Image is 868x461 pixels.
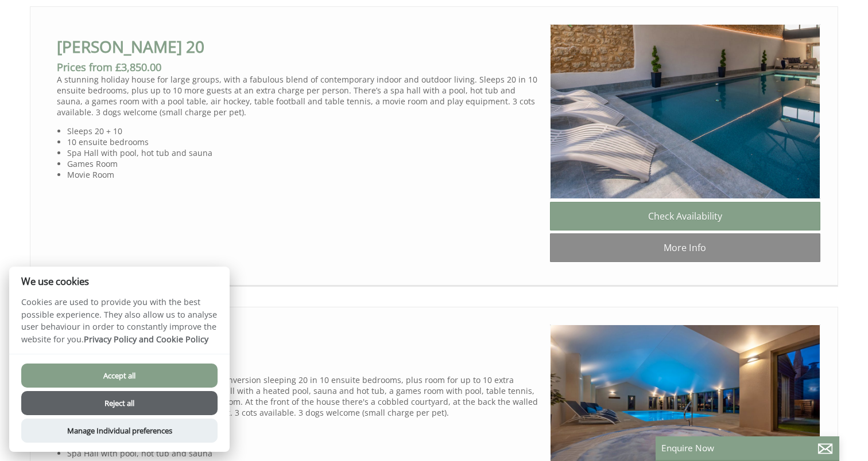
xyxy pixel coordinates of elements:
[661,442,834,454] p: Enquire Now
[21,419,218,443] button: Manage Individual preferences
[9,296,230,354] p: Cookies are used to provide you with the best possible experience. They also allow us to analyse ...
[67,136,541,147] li: 10 ensuite bedrooms
[57,361,541,374] h3: Prices from £3,850.00
[550,233,820,262] a: More Info
[57,374,541,418] p: Super-sized and super-stylish 5 star barn conversion sleeping 20 in 10 ensuite bedrooms, plus roo...
[84,334,208,345] a: Privacy Policy and Cookie Policy
[67,169,541,180] li: Movie Room
[67,426,541,437] li: Sleeps 20 + 10
[67,147,541,158] li: Spa Hall with pool, hot tub and sauna
[550,202,820,230] a: Check Availability
[67,448,541,459] li: Spa Hall with pool, hot tub and sauna
[9,276,230,287] h2: We use cookies
[21,364,218,388] button: Accept all
[67,437,541,448] li: 10 ensuite bedrooms
[57,74,541,118] p: A stunning holiday house for large groups, with a fabulous blend of contemporary indoor and outdo...
[550,24,820,199] img: Churchill_20_somerset_sleeps20_spa1_pool_spa_bbq_family_celebration_.content.original.jpg
[67,126,541,136] li: Sleeps 20 + 10
[21,391,218,415] button: Reject all
[57,60,541,74] h3: Prices from £3,850.00
[57,36,204,57] a: [PERSON_NAME] 20
[67,158,541,169] li: Games Room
